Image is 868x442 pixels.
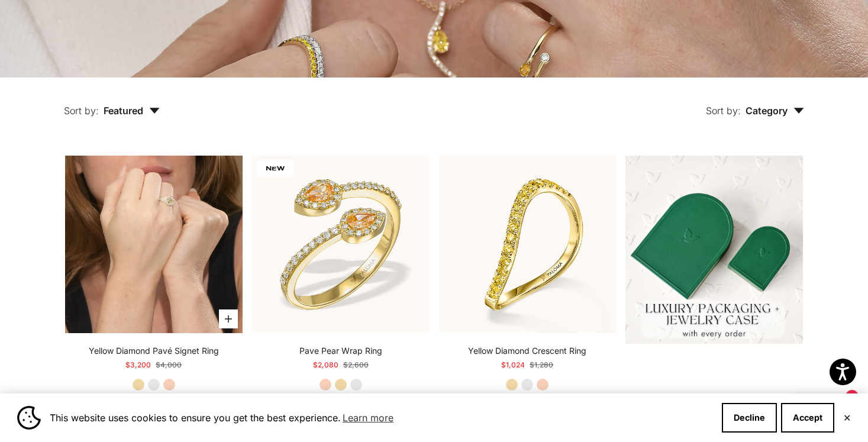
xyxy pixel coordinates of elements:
span: Sort by: [64,105,99,117]
sale-price: $2,080 [313,359,338,371]
span: Category [746,105,804,117]
span: This website uses cookies to ensure you get the best experience. [50,409,712,427]
sale-price: $3,200 [125,359,151,371]
compare-at-price: $2,600 [343,359,369,371]
compare-at-price: $4,000 [156,359,182,371]
sale-price: $1,024 [501,359,525,371]
span: NEW [257,160,293,177]
button: Decline [722,403,777,433]
a: #YellowGold #WhiteGold #RoseGold [65,156,243,333]
a: Learn more [341,409,395,427]
span: Sort by: [706,105,741,117]
img: Cookie banner [17,406,41,430]
button: Sort by: Featured [37,78,187,127]
a: Yellow Diamond Crescent Ring [468,345,586,357]
img: #YellowGold [439,156,617,333]
a: Yellow Diamond Pavé Signet Ring [89,345,219,357]
a: Pave Pear Wrap Ring [299,345,382,357]
button: Close [843,414,851,421]
img: #YellowGold [252,156,430,333]
button: Sort by: Category [679,78,831,127]
span: Featured [104,105,160,117]
img: 1_efe35f54-c1b6-4cae-852f-b2bb124dc37f.png [625,156,803,344]
button: Accept [781,403,834,433]
compare-at-price: $1,280 [530,359,553,371]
